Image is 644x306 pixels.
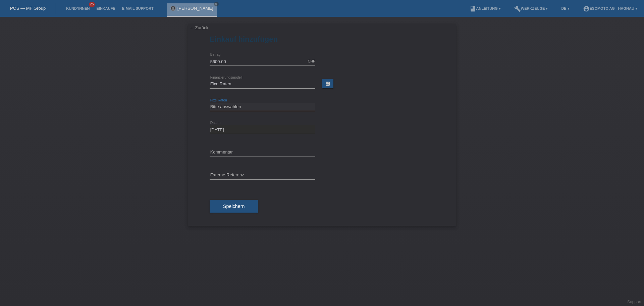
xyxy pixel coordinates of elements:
[511,6,551,10] a: buildWerkzeuge ▾
[190,25,208,30] a: ← Zurück
[322,79,333,88] a: calculate
[514,5,521,12] i: build
[470,5,476,12] i: book
[214,2,219,6] a: close
[93,6,118,10] a: Einkäufe
[558,6,573,10] a: DE ▾
[210,35,434,43] h1: Einkauf hinzufügen
[215,2,218,6] i: close
[627,300,641,304] a: Support
[308,59,315,63] div: CHF
[583,5,590,12] i: account_circle
[10,6,46,11] a: POS — MF Group
[177,6,213,11] a: [PERSON_NAME]
[580,6,641,10] a: account_circleEsomoto AG - Hagnau ▾
[210,200,258,213] button: Speichern
[223,204,245,209] span: Speichern
[325,81,330,86] i: calculate
[89,2,95,7] span: 25
[119,6,157,10] a: E-Mail Support
[63,6,93,10] a: Kund*innen
[466,6,504,10] a: bookAnleitung ▾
